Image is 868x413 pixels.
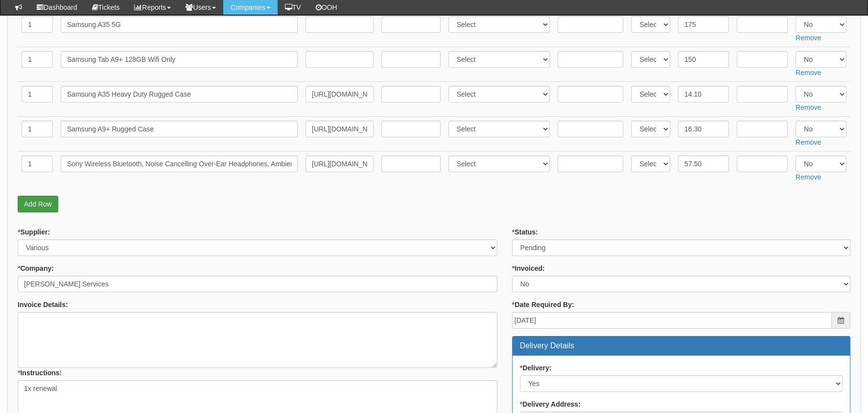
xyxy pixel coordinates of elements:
[796,34,821,42] a: Remove
[796,138,821,146] a: Remove
[520,341,843,350] h3: Delivery Details
[18,368,62,378] label: Instructions:
[512,227,538,237] label: Status:
[18,263,54,273] label: Company:
[796,103,821,111] a: Remove
[796,69,821,77] a: Remove
[520,363,552,373] label: Delivery:
[520,399,581,409] label: Delivery Address:
[18,300,68,310] label: Invoice Details:
[512,300,574,310] label: Date Required By:
[512,263,545,273] label: Invoiced:
[18,227,50,237] label: Supplier:
[18,196,58,212] a: Add Row
[796,173,821,181] a: Remove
